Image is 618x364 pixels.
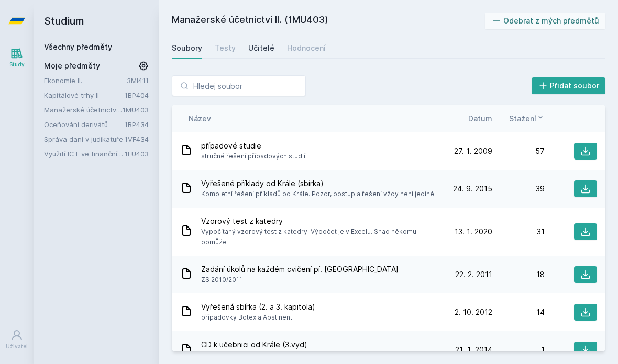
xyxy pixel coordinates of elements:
[455,307,492,317] span: 2. 10. 2012
[248,38,274,59] a: Učitelé
[201,189,434,199] span: Kompletní řešení příkladů od Krále. Pozor, postup a řešení vždy není jediné
[492,226,545,237] div: 31
[201,264,399,275] span: Zadání úkolů na každém cvičení pí. [GEOGRAPHIC_DATA]
[492,184,545,194] div: 39
[127,76,149,85] a: 3MI411
[455,345,492,355] span: 21. 1. 2014
[44,105,123,115] a: Manažerské účetnictví II.
[454,146,492,156] span: 27. 1. 2009
[201,275,399,285] span: ZS 2010/2011
[172,43,202,53] div: Soubory
[172,13,485,29] h2: Manažerské účetnictví II. (1MU403)
[215,43,236,53] div: Testy
[201,312,315,323] span: případovky Botex a Abstinent
[44,42,112,51] a: Všechny předměty
[172,38,202,59] a: Soubory
[532,77,606,94] button: Přidat soubor
[125,91,149,99] a: 1BP404
[201,141,305,151] span: případové studie
[44,75,127,86] a: Ekonomie II.
[125,120,149,129] a: 1BP434
[44,90,125,100] a: Kapitálové trhy II
[44,119,125,130] a: Oceňování derivátů
[492,269,545,280] div: 18
[492,345,545,355] div: 1
[201,178,434,189] span: Vyřešené příklady od Krále (sbírka)
[2,324,31,356] a: Uživatel
[44,134,125,144] a: Správa daní v judikatuře
[215,38,236,59] a: Testy
[9,61,25,69] div: Study
[172,75,306,96] input: Hledej soubor
[201,226,436,247] span: Vypočítaný vzorový test z katedry. Výpočet je v Excelu. Snad někomu pomůže
[44,61,100,71] span: Moje předměty
[455,226,492,237] span: 13. 1. 2020
[125,135,149,143] a: 1VF434
[125,150,149,158] a: 1FU403
[287,43,326,53] div: Hodnocení
[6,343,28,350] div: Uživatel
[492,307,545,317] div: 14
[189,113,211,124] button: Název
[248,43,274,53] div: Učitelé
[287,38,326,59] a: Hodnocení
[2,42,31,74] a: Study
[201,302,315,312] span: Vyřešená sbírka (2. a 3. kapitola)
[509,113,545,124] button: Stažení
[455,269,492,280] span: 22. 2. 2011
[123,106,149,114] a: 1MU403
[201,350,371,360] span: prezentace, které shrnují jednotlivé kapitoly v učebnici
[201,216,436,226] span: Vzorový test z katedry
[453,184,492,194] span: 24. 9. 2015
[492,146,545,156] div: 57
[44,149,125,159] a: Využití ICT ve finančním účetnictví
[509,113,536,124] span: Stažení
[201,339,371,350] span: CD k učebnici od Krále (3.vyd)
[468,113,492,124] button: Datum
[485,13,606,29] button: Odebrat z mých předmětů
[201,151,305,162] span: stručné řešení případových studií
